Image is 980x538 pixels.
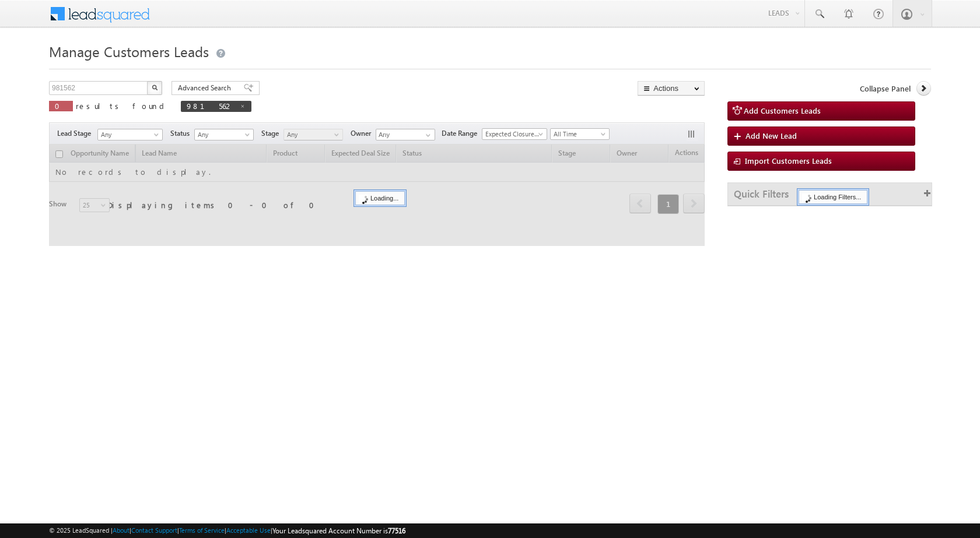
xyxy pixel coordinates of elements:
[550,128,610,140] a: All Time
[113,526,129,534] a: About
[284,129,339,140] span: Any
[131,526,177,534] a: Contact Support
[57,128,96,139] span: Lead Stage
[76,101,169,111] span: results found
[152,85,157,90] img: Search
[187,101,234,111] span: 981562
[226,526,271,534] a: Acceptable Use
[376,129,435,140] input: Type to Search
[170,128,194,139] span: Status
[49,42,209,61] span: Manage Customers Leads
[744,106,821,115] span: Add Customers Leads
[482,129,543,139] span: Expected Closure Date
[261,128,283,139] span: Stage
[745,131,797,140] span: Add New Lead
[419,129,434,141] a: Show All Items
[482,128,547,140] a: Expected Closure Date
[272,526,405,535] span: Your Leadsquared Account Number is
[55,101,67,111] span: 0
[351,128,376,139] span: Owner
[178,83,235,93] span: Advanced Search
[179,526,225,534] a: Terms of Service
[388,526,405,535] span: 77516
[195,129,250,140] span: Any
[194,129,254,140] a: Any
[49,525,405,536] span: © 2025 LeadSquared | | | | |
[283,129,343,140] a: Any
[745,156,832,166] span: Import Customers Leads
[97,129,163,140] a: Any
[860,83,911,94] span: Collapse Panel
[98,129,159,140] span: Any
[442,128,482,139] span: Date Range
[799,190,867,204] div: Loading Filters...
[551,129,606,139] span: All Time
[638,81,705,96] button: Actions
[355,191,405,205] div: Loading...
